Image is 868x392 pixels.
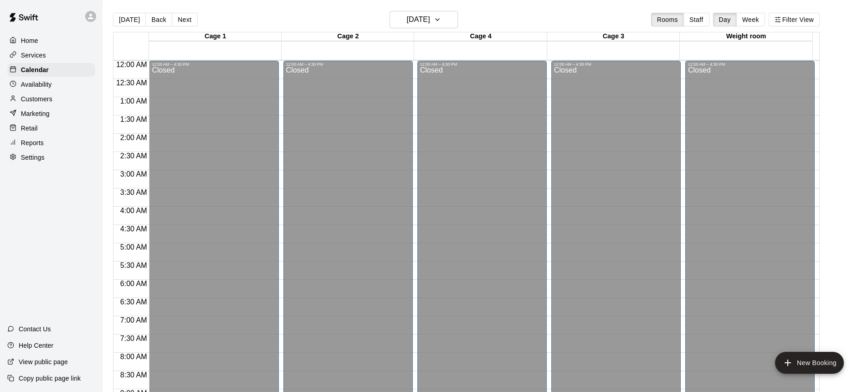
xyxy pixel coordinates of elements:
[21,51,46,60] p: Services
[21,36,38,45] p: Home
[547,32,680,41] div: Cage 3
[114,79,149,87] span: 12:30 AM
[21,109,50,118] p: Marketing
[7,151,95,164] a: Settings
[775,352,844,374] button: add
[736,13,765,26] button: Week
[118,335,149,342] span: 7:30 AM
[7,107,95,120] a: Marketing
[282,32,414,41] div: Cage 2
[420,62,544,67] div: 12:00 AM – 4:30 PM
[19,357,68,366] p: View public page
[21,124,38,133] p: Retail
[118,316,149,324] span: 7:00 AM
[118,207,149,214] span: 4:00 AM
[118,225,149,233] span: 4:30 AM
[118,188,149,196] span: 3:30 AM
[7,92,95,106] a: Customers
[118,152,149,160] span: 2:30 AM
[149,32,282,41] div: Cage 1
[172,13,197,26] button: Next
[152,62,276,67] div: 12:00 AM – 4:30 PM
[7,78,95,91] a: Availability
[19,324,51,334] p: Contact Us
[118,371,149,379] span: 8:30 AM
[145,13,172,26] button: Back
[118,170,149,178] span: 3:00 AM
[118,97,149,105] span: 1:00 AM
[769,13,820,26] button: Filter View
[7,136,95,150] a: Reports
[688,62,812,67] div: 12:00 AM – 4:30 PM
[7,48,95,62] a: Services
[114,61,149,68] span: 12:00 AM
[118,261,149,269] span: 5:30 AM
[7,121,95,135] a: Retail
[21,138,44,147] p: Reports
[651,13,684,26] button: Rooms
[21,65,49,74] p: Calendar
[407,13,430,26] h6: [DATE]
[118,353,149,361] span: 8:00 AM
[683,13,709,26] button: Staff
[21,80,52,89] p: Availability
[118,280,149,287] span: 6:00 AM
[414,32,547,41] div: Cage 4
[554,62,678,67] div: 12:00 AM – 4:30 PM
[118,115,149,123] span: 1:30 AM
[113,13,146,26] button: [DATE]
[390,11,458,28] button: [DATE]
[7,34,95,47] a: Home
[118,134,149,141] span: 2:00 AM
[7,63,95,77] a: Calendar
[680,32,812,41] div: Weight room
[286,62,410,67] div: 12:00 AM – 4:30 PM
[19,341,53,350] p: Help Center
[713,13,737,26] button: Day
[118,243,149,251] span: 5:00 AM
[19,374,81,383] p: Copy public page link
[118,298,149,306] span: 6:30 AM
[21,94,52,104] p: Customers
[21,153,45,162] p: Settings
